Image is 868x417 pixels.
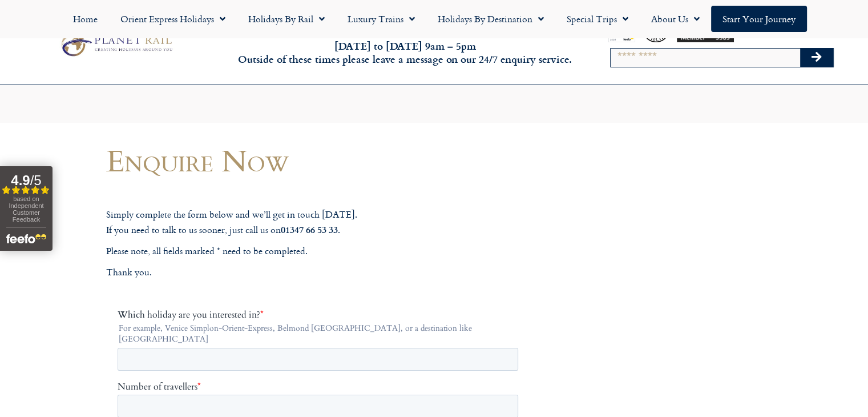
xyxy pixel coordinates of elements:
[711,6,807,32] a: Start your Journey
[56,30,175,59] img: Planet Rail Train Holidays Logo
[109,6,237,32] a: Orient Express Holidays
[235,39,576,66] h6: [DATE] to [DATE] 9am – 5pm Outside of these times please leave a message on our 24/7 enquiry serv...
[336,6,426,32] a: Luxury Trains
[106,143,534,177] h1: Enquire Now
[281,223,338,236] strong: 01347 66 53 33
[237,6,336,32] a: Holidays by Rail
[203,255,261,268] span: Your last name
[106,244,534,259] p: Please note, all fields marked * need to be completed.
[62,6,109,32] a: Home
[800,49,833,67] button: Search
[106,265,534,280] p: Thank you.
[6,6,862,32] nav: Menu
[640,6,711,32] a: About Us
[555,6,640,32] a: Special Trips
[426,6,555,32] a: Holidays by Destination
[106,207,534,237] p: Simply complete the form below and we’ll get in touch [DATE]. If you need to talk to us sooner, j...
